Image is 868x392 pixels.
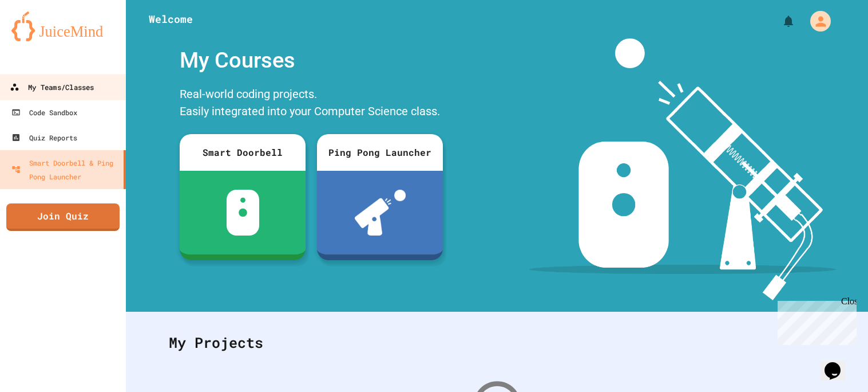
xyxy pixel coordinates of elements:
[5,5,79,73] div: Chat with us now!Close
[11,105,77,119] div: Code Sandbox
[760,11,798,31] div: My Notifications
[227,190,259,236] img: sdb-white.svg
[157,320,837,365] div: My Projects
[180,134,306,171] div: Smart Doorbell
[317,134,443,171] div: Ping Pong Launcher
[11,11,114,41] img: logo-orange.svg
[820,346,857,381] iframe: chat widget
[11,156,119,183] div: Smart Doorbell & Ping Pong Launcher
[11,131,77,144] div: Quiz Reports
[355,190,406,236] img: ppl-with-ball.png
[529,38,836,300] img: banner-image-my-projects.png
[174,83,449,126] div: Real-world coding projects. Easily integrated into your Computer Science class.
[10,80,94,95] div: My Teams/Classes
[773,296,857,345] iframe: chat widget
[6,203,120,231] a: Join Quiz
[798,8,834,34] div: My Account
[174,38,449,83] div: My Courses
